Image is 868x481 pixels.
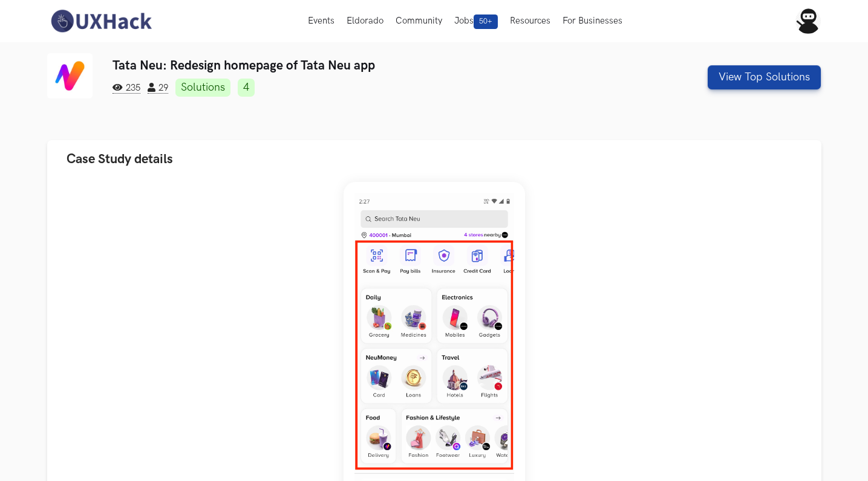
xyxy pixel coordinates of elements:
h3: Tata Neu: Redesign homepage of Tata Neu app [113,58,625,73]
span: 29 [148,83,168,94]
button: Case Study details [47,140,821,178]
img: Your profile pic [795,8,821,34]
span: 50+ [474,15,498,29]
button: View Top Solutions [708,65,821,89]
a: Solutions [175,79,230,97]
a: 4 [238,79,255,97]
span: 235 [113,83,140,94]
span: Case Study details [67,151,173,167]
img: UXHack-logo.png [47,8,155,34]
img: Tata Neu logo [47,53,93,98]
